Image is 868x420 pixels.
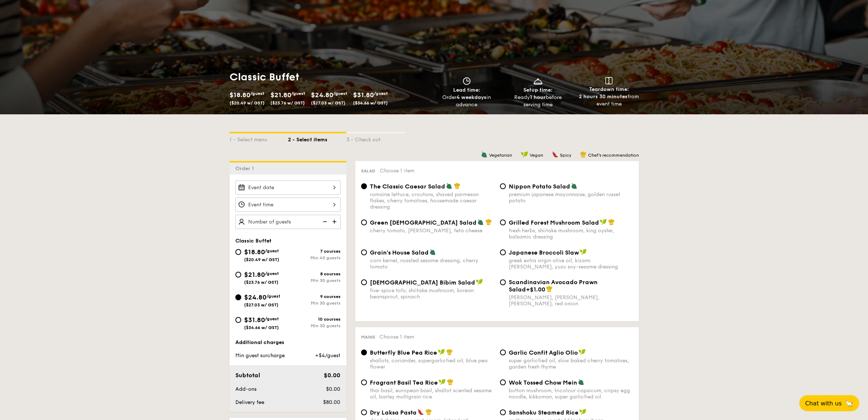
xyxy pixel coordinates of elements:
span: /guest [333,91,347,96]
input: Japanese Broccoli Slawgreek extra virgin olive oil, kizami [PERSON_NAME], yuzu soy-sesame dressing [500,249,506,255]
div: fresh herbs, shiitake mushroom, king oyster, balsamic dressing [509,228,633,240]
span: Sanshoku Steamed Rice [509,409,579,416]
div: 2 - Select items [288,133,346,144]
img: icon-chef-hat.a58ddaea.svg [608,219,615,225]
span: Choose 1 item [379,334,414,340]
img: icon-chef-hat.a58ddaea.svg [446,349,453,355]
h1: Classic Buffet [230,70,431,84]
span: $80.00 [323,399,340,405]
span: +$1.00 [526,286,545,293]
div: Min 30 guests [288,301,341,306]
img: icon-chef-hat.a58ddaea.svg [546,286,553,292]
span: Delivery fee [235,399,264,405]
span: /guest [374,91,388,96]
span: Teardown time: [589,86,629,92]
img: icon-spicy.37a8142b.svg [417,409,424,415]
input: Butterfly Blue Pea Riceshallots, coriander, supergarlicfied oil, blue pea flower [361,350,367,355]
input: The Classic Caesar Saladromaine lettuce, croutons, shaved parmesan flakes, cherry tomatoes, house... [361,183,367,189]
span: Order 1 [235,165,257,172]
img: icon-vegetarian.fe4039eb.svg [477,219,484,225]
span: Japanese Broccoli Slaw [509,249,579,256]
span: $18.80 [230,91,250,99]
span: $21.80 [270,91,291,99]
span: /guest [265,248,279,253]
img: icon-teardown.65201eee.svg [605,77,613,84]
div: super garlicfied oil, slow baked cherry tomatoes, garden fresh thyme [509,358,633,370]
div: thai basil, european basil, shallot scented sesame oil, barley multigrain rice [370,387,494,400]
span: $31.80 [244,316,265,324]
div: cherry tomato, [PERSON_NAME], feta cheese [370,228,494,234]
input: Wok Tossed Chow Meinbutton mushroom, tricolour capsicum, cripsy egg noodle, kikkoman, super garli... [500,379,506,385]
div: Ready before serving time [505,94,571,108]
div: greek extra virgin olive oil, kizami [PERSON_NAME], yuzu soy-sesame dressing [509,257,633,270]
span: Subtotal [235,372,260,379]
strong: 2 hours 30 minutes [579,93,628,100]
span: Setup time: [523,87,553,93]
span: Green [DEMOGRAPHIC_DATA] Salad [370,219,477,226]
span: Add-ons [235,386,257,392]
div: 10 courses [288,317,341,322]
span: $0.00 [324,372,340,379]
span: +$4/guest [315,352,340,359]
input: $24.80/guest($27.03 w/ GST)9 coursesMin 30 guests [235,294,241,300]
span: Vegan [530,153,543,158]
span: Fragrant Basil Tea Rice [370,379,438,386]
span: ($27.03 w/ GST) [244,302,278,308]
img: icon-clock.2db775ea.svg [461,77,472,85]
span: ($34.66 w/ GST) [244,325,279,330]
span: Wok Tossed Chow Mein [509,379,577,386]
span: Grain's House Salad [370,249,429,256]
span: $18.80 [244,248,265,256]
input: Sanshoku Steamed Ricemultigrain rice, roasted black soybean [500,409,506,415]
span: Chat with us [805,400,842,407]
div: Order in advance [434,94,500,108]
img: icon-chef-hat.a58ddaea.svg [580,151,587,158]
div: button mushroom, tricolour capsicum, cripsy egg noodle, kikkoman, super garlicfied oil [509,387,633,400]
img: icon-vegetarian.fe4039eb.svg [446,183,452,189]
div: five-spice tofu, shiitake mushroom, korean beansprout, spinach [370,287,494,300]
input: Scandinavian Avocado Prawn Salad+$1.00[PERSON_NAME], [PERSON_NAME], [PERSON_NAME], red onion [500,279,506,285]
strong: 1 hour [530,94,546,100]
span: /guest [265,271,279,276]
img: icon-chef-hat.a58ddaea.svg [425,409,432,415]
span: 🦙 [845,399,853,408]
span: /guest [291,91,305,96]
span: ($20.49 w/ GST) [244,257,279,262]
img: icon-vegetarian.fe4039eb.svg [578,379,584,385]
span: /guest [265,316,279,321]
input: Garlic Confit Aglio Oliosuper garlicfied oil, slow baked cherry tomatoes, garden fresh thyme [500,350,506,355]
span: Mains [361,335,375,340]
div: from event time [576,93,642,108]
span: Spicy [560,153,571,158]
span: Vegetarian [489,153,512,158]
strong: 4 weekdays [456,94,486,100]
img: icon-vegan.f8ff3823.svg [579,409,587,415]
input: $31.80/guest($34.66 w/ GST)10 coursesMin 30 guests [235,317,241,323]
input: Event time [235,198,341,212]
input: Nippon Potato Saladpremium japanese mayonnaise, golden russet potato [500,183,506,189]
img: icon-chef-hat.a58ddaea.svg [485,219,492,225]
input: Event date [235,180,341,195]
span: ($23.76 w/ GST) [270,100,305,106]
img: icon-chef-hat.a58ddaea.svg [447,379,454,385]
input: Grain's House Saladcorn kernel, roasted sesame dressing, cherry tomato [361,249,367,255]
img: icon-vegetarian.fe4039eb.svg [481,151,488,158]
img: icon-vegan.f8ff3823.svg [600,219,607,225]
img: icon-dish.430c3a2e.svg [532,77,543,85]
span: [DEMOGRAPHIC_DATA] Bibim Salad [370,279,475,286]
button: Chat with us🦙 [799,395,859,411]
img: icon-spicy.37a8142b.svg [552,151,558,158]
div: Min 30 guests [288,278,341,283]
img: icon-vegan.f8ff3823.svg [476,279,483,285]
div: 7 courses [288,249,341,254]
img: icon-vegan.f8ff3823.svg [439,379,446,385]
span: ($27.03 w/ GST) [311,100,345,106]
span: $21.80 [244,271,265,279]
div: romaine lettuce, croutons, shaved parmesan flakes, cherry tomatoes, housemade caesar dressing [370,191,494,210]
span: $24.80 [311,91,333,99]
span: Classic Buffet [235,238,272,244]
span: Lead time: [453,87,480,93]
div: 1 - Select menu [230,133,288,144]
img: icon-vegan.f8ff3823.svg [521,151,528,158]
span: Butterfly Blue Pea Rice [370,349,437,356]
